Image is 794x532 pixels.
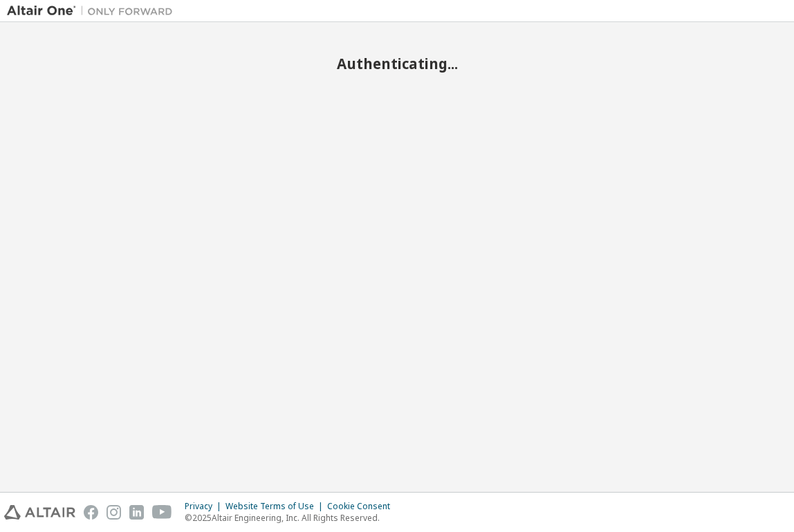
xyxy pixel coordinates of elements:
[107,505,121,520] img: instagram.svg
[152,505,172,520] img: youtube.svg
[185,501,225,512] div: Privacy
[7,55,787,73] h2: Authenticating...
[327,501,398,512] div: Cookie Consent
[7,4,180,18] img: Altair One
[129,505,144,520] img: linkedin.svg
[84,505,98,520] img: facebook.svg
[225,501,327,512] div: Website Terms of Use
[4,505,75,520] img: altair_logo.svg
[185,512,398,524] p: © 2025 Altair Engineering, Inc. All Rights Reserved.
